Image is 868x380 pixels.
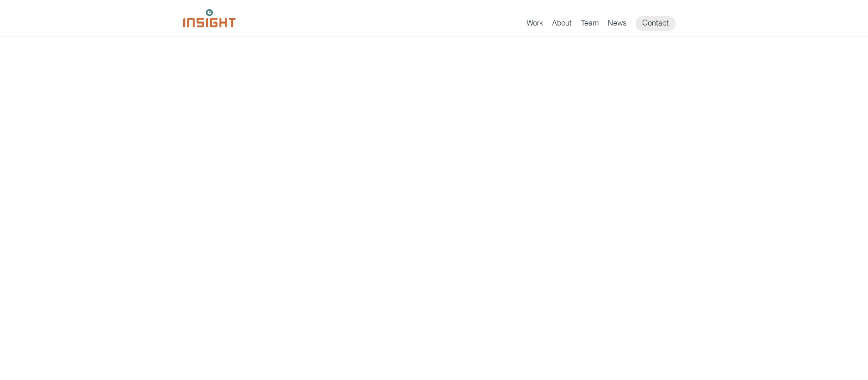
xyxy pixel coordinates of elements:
a: Work [527,18,543,31]
nav: primary navigation menu [527,16,685,31]
a: Team [581,18,599,31]
img: Insight Marketing Design [183,9,236,27]
a: About [552,18,572,31]
a: Contact [635,16,676,31]
a: News [608,18,626,31]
